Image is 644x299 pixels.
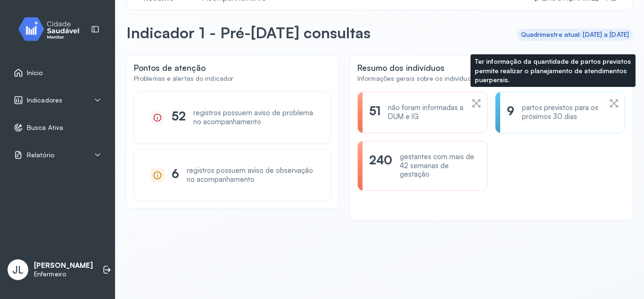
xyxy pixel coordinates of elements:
img: monitor.svg [10,15,95,43]
span: Início [27,69,43,77]
div: Problemas e alertas do indicador [134,75,233,83]
div: Resumo dos indivíduos [357,63,523,73]
div: Informações gerais sobre os indivíduos acompanhados [357,75,523,83]
p: Indicador 1 - Pré-[DATE] consultas [126,23,371,42]
span: Informativo [589,71,625,80]
a: Início [14,68,101,77]
p: [PERSON_NAME] [34,261,93,270]
div: Quadrimestre atual: [DATE] a [DATE] [521,31,629,39]
div: registros possuem aviso de problema no acompanhamento [193,109,314,127]
div: 6 [172,166,179,184]
a: Busca Ativa [14,123,101,132]
div: 240 [369,153,392,179]
div: registros possuem aviso de observação no acompanhamento [187,166,314,184]
div: gestantes com mais de 42 semanas de gestação [400,153,476,179]
div: Pontos de atenção [134,63,331,92]
span: JL [12,264,24,276]
span: Alerta [589,63,608,71]
div: partos previstos para os próximos 30 dias [522,103,602,121]
span: Indicadores [27,96,62,104]
div: Resumo dos indivíduos [357,63,625,92]
div: 9 [507,103,514,121]
div: Pontos de atenção [134,63,233,73]
span: Busca Ativa [27,124,63,132]
div: não foram informadas a DUM e IG [388,103,463,121]
p: Enfermeiro [34,270,93,278]
div: 52 [172,109,186,127]
span: Relatório [27,151,54,159]
div: 51 [369,103,380,121]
